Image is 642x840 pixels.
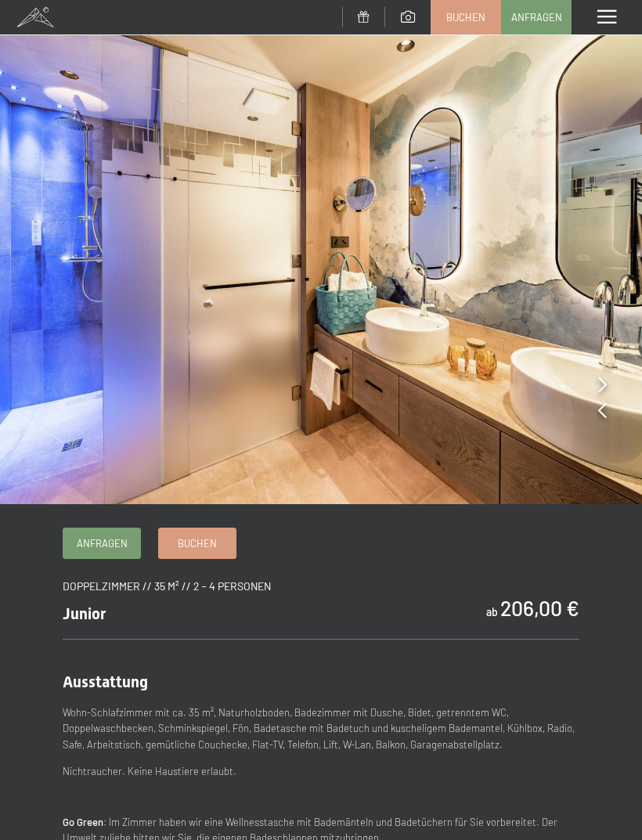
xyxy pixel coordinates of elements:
a: Anfragen [63,528,140,558]
p: Wohn-Schlafzimmer mit ca. 35 m², Naturholzboden, Badezimmer mit Dusche, Bidet, getrenntem WC, Dop... [63,705,579,753]
span: Ausstattung [63,672,148,691]
a: Anfragen [502,1,571,34]
span: Buchen [178,536,217,550]
p: Nichtraucher. Keine Haustiere erlaubt. [63,763,579,780]
a: Buchen [159,528,236,558]
span: Junior [63,604,106,623]
a: Buchen [431,1,500,34]
b: 206,00 € [500,595,579,620]
span: Anfragen [511,10,562,24]
span: Buchen [446,10,485,24]
span: Anfragen [77,536,128,550]
strong: Go Green [63,816,103,828]
span: ab [486,605,498,618]
span: Doppelzimmer // 35 m² // 2 - 4 Personen [63,579,271,593]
